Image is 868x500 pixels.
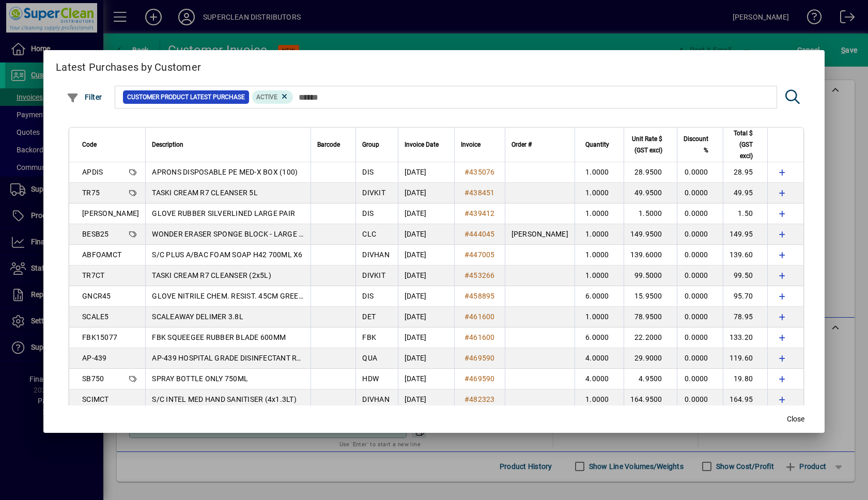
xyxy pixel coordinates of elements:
td: 0.0000 [677,265,723,286]
span: SB750 [82,374,104,383]
td: 0.0000 [677,327,723,348]
span: Description [152,139,183,150]
span: Close [787,414,804,425]
td: 139.60 [723,245,768,265]
h2: Latest Purchases by Customer [43,50,825,80]
td: [DATE] [398,224,454,245]
span: 469590 [469,374,495,383]
td: 4.0000 [575,348,624,369]
span: # [464,312,469,321]
span: Order # [512,139,532,150]
span: TASKI CREAM R7 CLEANSER (2x5L) [152,271,271,279]
mat-chip: Product Activation Status: Active [252,90,293,104]
span: # [464,251,469,259]
td: 4.9500 [624,369,677,389]
span: Unit Rate $ (GST excl) [630,133,662,156]
td: 149.9500 [624,224,677,245]
span: DIS [362,168,374,176]
td: [DATE] [398,389,454,410]
span: FBK SQUEEGEE RUBBER BLADE 600MM [152,333,286,341]
span: FBK15077 [82,333,117,341]
span: APDIS [82,168,103,176]
span: AP-439 [82,354,107,362]
span: [PERSON_NAME] [82,209,139,217]
span: # [464,292,469,300]
span: # [464,168,469,176]
div: Description [152,139,304,150]
td: 149.95 [723,224,768,245]
td: 1.0000 [575,183,624,204]
a: #469590 [461,352,499,364]
span: S/C INTEL MED HAND SANITISER (4x1.3LT) [152,395,297,403]
a: #469590 [461,373,499,384]
span: 461600 [469,333,495,341]
button: Filter [64,88,105,106]
span: 438451 [469,189,495,197]
div: Invoice [461,139,499,150]
td: 15.9500 [624,286,677,307]
div: Code [82,139,139,150]
span: 435076 [469,168,495,176]
a: #439412 [461,208,499,219]
td: [DATE] [398,327,454,348]
span: 469590 [469,354,495,362]
td: 0.0000 [677,286,723,307]
span: 453266 [469,271,495,279]
td: 1.0000 [575,265,624,286]
td: 1.0000 [575,204,624,224]
td: [DATE] [398,307,454,327]
td: 133.20 [723,327,768,348]
td: 0.0000 [677,224,723,245]
td: 1.50 [723,204,768,224]
td: 0.0000 [677,389,723,410]
td: [DATE] [398,245,454,265]
span: Code [82,139,97,150]
td: 78.9500 [624,307,677,327]
span: # [464,209,469,217]
span: SPRAY BOTTLE ONLY 750ML [152,374,248,383]
span: DIVKIT [362,189,385,197]
td: 49.9500 [624,183,677,204]
div: Barcode [317,139,349,150]
span: AP-439 HOSPITAL GRADE DISINFECTANT RTU 5L [152,354,315,362]
span: 447005 [469,251,495,259]
a: #444045 [461,228,499,240]
td: 95.70 [723,286,768,307]
a: #482323 [461,394,499,405]
span: ABFOAMCT [82,251,121,259]
div: Unit Rate $ (GST excl) [630,133,672,156]
span: CLC [362,230,376,238]
span: SCIMCT [82,395,109,403]
td: 99.5000 [624,265,677,286]
span: DIVHAN [362,251,390,259]
a: #461600 [461,332,499,343]
a: #435076 [461,166,499,178]
span: # [464,189,469,197]
td: 0.0000 [677,307,723,327]
a: #447005 [461,249,499,260]
span: QUA [362,354,377,362]
span: S/C PLUS A/BAC FOAM SOAP H42 700ML X6 [152,251,302,259]
span: APRONS DISPOSABLE PE MED-X BOX (100) [152,168,298,176]
span: GLOVE RUBBER SILVERLINED LARGE PAIR [152,209,295,217]
span: Invoice [461,139,481,150]
td: [PERSON_NAME] [505,224,575,245]
span: Quantity [585,139,609,150]
span: 444045 [469,230,495,238]
span: GNCR45 [82,292,111,300]
td: 164.9500 [624,389,677,410]
td: 119.60 [723,348,768,369]
span: TR75 [82,189,100,197]
td: 49.95 [723,183,768,204]
span: Total $ (GST excl) [730,128,753,162]
a: #438451 [461,187,499,198]
td: [DATE] [398,183,454,204]
span: # [464,333,469,341]
td: 0.0000 [677,204,723,224]
div: Discount % [684,133,718,156]
span: SCALEAWAY DELIMER 3.8L [152,312,243,321]
td: [DATE] [398,348,454,369]
span: Invoice Date [405,139,439,150]
span: Group [362,139,379,150]
span: DIS [362,209,374,217]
